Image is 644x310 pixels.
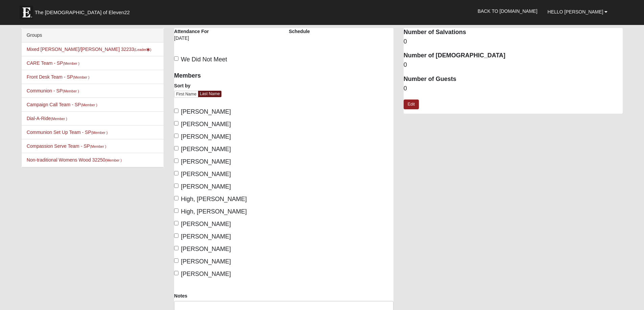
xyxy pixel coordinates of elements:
span: [PERSON_NAME] [181,146,231,152]
label: Schedule [289,28,310,35]
a: Last Name [198,91,221,97]
span: [PERSON_NAME] [181,221,231,227]
span: [PERSON_NAME] [181,133,231,140]
dd: 0 [404,37,623,46]
input: High, [PERSON_NAME] [174,196,178,200]
input: [PERSON_NAME] [174,184,178,188]
input: [PERSON_NAME] [174,109,178,113]
small: (Member ) [81,103,97,107]
small: (Leader ) [134,48,151,52]
a: Communion - SP(Member ) [27,88,79,93]
label: Attendance For [174,28,209,35]
span: We Did Not Meet [181,56,227,63]
input: [PERSON_NAME] [174,146,178,150]
a: The [DEMOGRAPHIC_DATA] of Eleven22 [16,2,151,19]
a: First Name [174,91,198,98]
span: High, [PERSON_NAME] [181,196,247,202]
a: Mixed [PERSON_NAME]/[PERSON_NAME] 32233(Leader) [27,47,151,52]
a: Communion Set Up Team - SP(Member ) [27,130,108,135]
input: [PERSON_NAME] [174,159,178,163]
input: [PERSON_NAME] [174,258,178,263]
small: (Member ) [63,61,79,65]
small: (Member ) [91,131,108,135]
input: High, [PERSON_NAME] [174,208,178,213]
a: Campaign Call Team - SP(Member ) [27,102,97,107]
dd: 0 [404,84,623,93]
a: Edit [404,100,419,109]
input: We Did Not Meet [174,56,178,61]
a: Compassion Serve Team - SP(Member ) [27,143,106,149]
span: [PERSON_NAME] [181,246,231,252]
img: Eleven22 logo [20,6,33,19]
input: [PERSON_NAME] [174,271,178,275]
span: [PERSON_NAME] [181,233,231,240]
label: Notes [174,292,187,299]
input: [PERSON_NAME] [174,171,178,175]
a: Back to [DOMAIN_NAME] [473,3,543,20]
small: (Member ) [73,75,89,79]
span: Hello [PERSON_NAME] [548,9,603,15]
a: Non-traditional Womens Wood 32250(Member ) [27,157,122,163]
input: [PERSON_NAME] [174,221,178,225]
dt: Number of Guests [404,75,623,84]
span: [PERSON_NAME] [181,108,231,115]
input: [PERSON_NAME] [174,246,178,250]
span: [PERSON_NAME] [181,121,231,128]
span: [PERSON_NAME] [181,171,231,177]
small: (Member ) [51,117,67,121]
dd: 0 [404,61,623,69]
span: [PERSON_NAME] [181,158,231,165]
dt: Number of Salvations [404,28,623,37]
dt: Number of [DEMOGRAPHIC_DATA] [404,51,623,60]
span: [PERSON_NAME] [181,271,231,277]
a: Dial-A-Ride(Member ) [27,116,67,121]
span: High, [PERSON_NAME] [181,208,247,215]
span: [PERSON_NAME] [181,258,231,265]
span: The [DEMOGRAPHIC_DATA] of Eleven22 [35,9,130,16]
h4: Members [174,72,279,80]
input: [PERSON_NAME] [174,233,178,238]
a: Front Desk Team - SP(Member ) [27,74,90,80]
small: (Member ) [90,144,106,148]
input: [PERSON_NAME] [174,134,178,138]
span: [PERSON_NAME] [181,183,231,190]
a: Hello [PERSON_NAME] [543,3,613,20]
input: [PERSON_NAME] [174,121,178,125]
label: Sort by [174,82,190,89]
div: [DATE] [174,35,221,46]
small: (Member ) [105,158,122,162]
div: Groups [22,28,164,43]
a: CARE Team - SP(Member ) [27,60,79,66]
small: (Member ) [63,89,79,93]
